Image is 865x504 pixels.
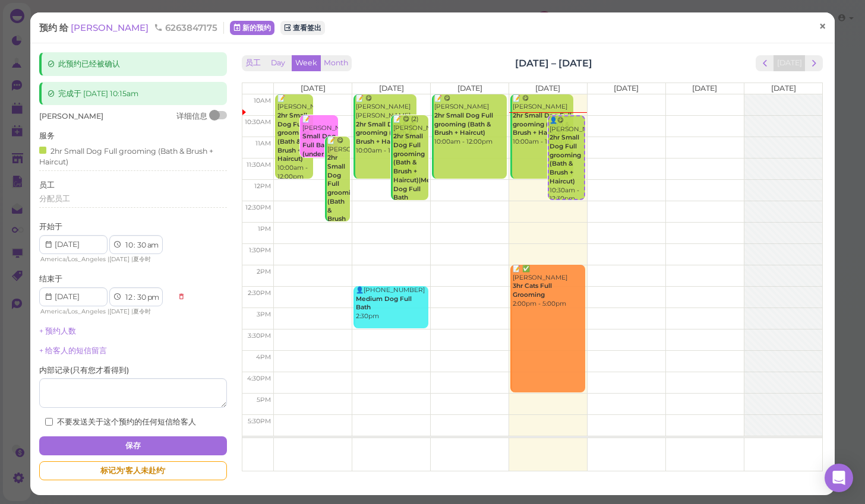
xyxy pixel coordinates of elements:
[457,84,482,93] span: [DATE]
[39,144,224,167] div: 2hr Small Dog Full grooming (Bath & Brush + Haircut)
[109,255,130,263] span: [DATE]
[550,134,581,185] b: 2hr Small Dog Full grooming (Bath & Brush + Haircut)
[176,111,207,122] div: 详细信息
[71,22,151,33] a: [PERSON_NAME]
[39,365,129,376] label: 内部记录 ( 只有您才看得到 )
[39,461,227,480] div: 标记为'客人未赴约'
[39,131,55,141] label: 服务
[39,436,227,455] button: 保存
[771,84,796,93] span: [DATE]
[133,308,151,315] span: 夏令时
[819,18,826,35] span: ×
[39,346,107,355] a: + 给客人的短信留言
[245,204,271,211] span: 12:30pm
[109,308,130,315] span: [DATE]
[756,55,774,71] button: prev
[535,84,560,93] span: [DATE]
[40,308,106,315] span: America/Los_Angeles
[774,55,806,71] button: [DATE]
[39,194,70,203] span: 分配员工
[434,112,493,137] b: 2hr Small Dog Full grooming (Bath & Brush + Haircut)
[39,221,62,232] label: 开始于
[45,418,53,426] input: 不要发送关于这个预约的任何短信给客人
[254,97,271,104] span: 10am
[247,375,271,382] span: 4:30pm
[302,115,338,176] div: 📝 [PERSON_NAME] 10:30am
[549,116,584,204] div: 👤😋 [PERSON_NAME] 10:30am - 12:30pm
[257,310,271,318] span: 3pm
[513,282,552,299] b: 3hr Cats Full Grooming
[39,274,62,284] label: 结束于
[133,255,151,263] span: 夏令时
[277,112,309,163] b: 2hr Small Dog Full grooming (Bath & Brush + Haircut)
[39,306,172,317] div: | |
[512,265,585,308] div: 📝 ✅ [PERSON_NAME] 2:00pm - 5:00pm
[512,94,573,147] div: 📝 😋 [PERSON_NAME] 10:00am - 12:00pm
[320,55,352,71] button: Month
[39,327,76,335] a: + 预约人数
[40,255,106,263] span: America/Los_Angeles
[247,161,271,169] span: 11:30am
[292,55,321,71] button: Week
[280,21,325,35] a: 查看签出
[301,84,326,93] span: [DATE]
[39,52,227,76] div: 此预约已经被确认
[327,154,359,240] b: 2hr Small Dog Full grooming (Bath & Brush + Haircut)
[812,14,834,42] a: ×
[39,22,224,34] div: 预约 给
[692,84,717,93] span: [DATE]
[515,56,592,70] h2: [DATE] – [DATE]
[393,132,447,201] b: 2hr Small Dog Full grooming (Bath & Brush + Haircut)|Medium Dog Full Bath
[242,55,264,71] button: 员工
[248,289,271,297] span: 2:30pm
[248,417,271,425] span: 5:30pm
[245,118,271,126] span: 10:30am
[39,180,55,191] label: 员工
[355,286,428,321] div: 👤[PHONE_NUMBER] 2:30pm
[379,84,404,93] span: [DATE]
[39,112,103,121] span: [PERSON_NAME]
[356,121,415,145] b: 2hr Small Dog Full grooming (Bath & Brush + Haircut)
[39,254,172,265] div: | |
[255,140,271,147] span: 11am
[249,246,271,254] span: 1:30pm
[355,94,416,156] div: 📝 😋 [PERSON_NAME] [PERSON_NAME] 10:00am - 12:00pm
[356,295,412,312] b: Medium Dog Full Bath
[327,137,350,267] div: 📝 😋 [PERSON_NAME] 11:00am - 1:00pm
[513,112,572,137] b: 2hr Small Dog Full grooming (Bath & Brush + Haircut)
[254,182,271,190] span: 12pm
[805,55,823,71] button: next
[230,21,274,35] a: 新的预约
[257,268,271,275] span: 2pm
[257,396,271,404] span: 5pm
[39,82,227,106] div: 完成于 [DATE] 10:15am
[45,417,196,427] label: 不要发送关于这个预约的任何短信给客人
[434,94,507,147] div: 📝 😋 [PERSON_NAME] 10:00am - 12:00pm
[393,115,428,220] div: 📝 😋 (2) [PERSON_NAME] 10:30am - 12:30pm
[614,84,639,93] span: [DATE]
[256,353,271,361] span: 4pm
[825,464,853,492] div: Open Intercom Messenger
[277,94,313,182] div: 📝 [PERSON_NAME] 10:00am - 12:00pm
[248,332,271,340] span: 3:30pm
[154,22,217,33] span: 6263847175
[302,132,336,166] b: Small Dog Full Bath (under 15 pounds)
[264,55,292,71] button: Day
[258,225,271,233] span: 1pm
